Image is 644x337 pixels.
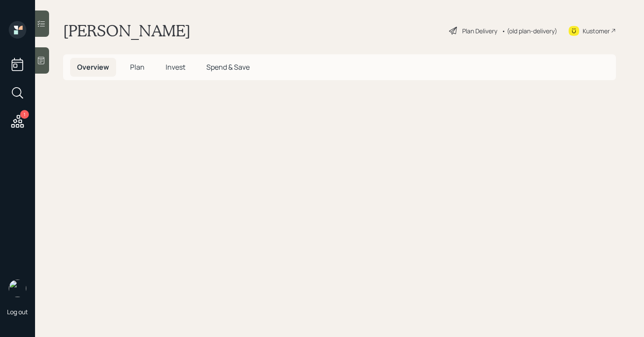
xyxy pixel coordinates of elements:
div: Plan Delivery [462,26,497,35]
img: robby-grisanti-headshot.png [9,280,26,297]
span: Invest [166,62,185,72]
span: Spend & Save [206,62,250,72]
div: • (old plan-delivery) [502,26,557,35]
div: Kustomer [583,26,610,35]
span: Plan [130,62,145,72]
span: Overview [77,62,109,72]
h1: [PERSON_NAME] [63,21,191,40]
div: Log out [7,308,28,316]
div: 1 [20,110,29,119]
